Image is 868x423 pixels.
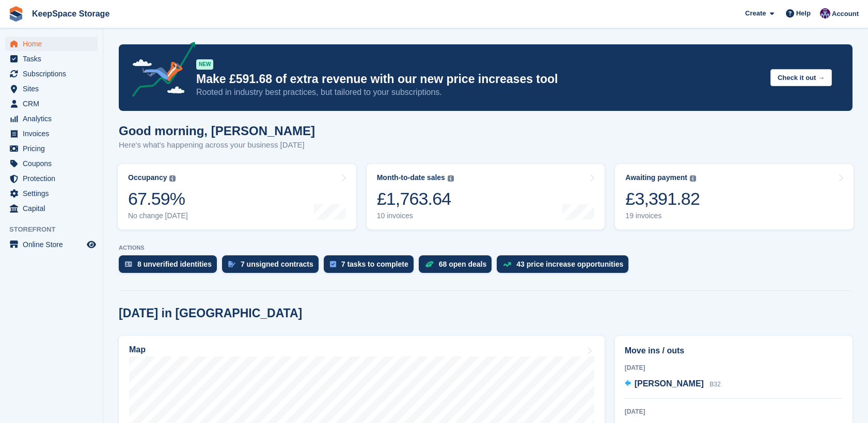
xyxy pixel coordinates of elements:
div: 19 invoices [625,211,700,220]
div: Month-to-date sales [377,173,445,182]
span: Storefront [9,224,103,235]
img: icon-info-grey-7440780725fd019a000dd9b08b2336e03edf1995a4989e88bcd33f0948082b44.svg [690,175,696,182]
button: Check it out → [770,69,832,86]
a: KeepSpace Storage [28,5,114,22]
img: icon-info-grey-7440780725fd019a000dd9b08b2336e03edf1995a4989e88bcd33f0948082b44.svg [169,175,176,182]
a: menu [5,237,98,252]
div: £3,391.82 [625,188,700,209]
img: icon-info-grey-7440780725fd019a000dd9b08b2336e03edf1995a4989e88bcd33f0948082b44.svg [448,175,454,182]
a: menu [5,37,98,51]
span: Capital [23,201,85,216]
a: menu [5,52,98,66]
p: Here's what's happening across your business [DATE] [119,139,315,151]
h2: Map [129,345,146,354]
a: menu [5,96,98,111]
a: Occupancy 67.59% No change [DATE] [118,164,356,230]
span: Settings [23,186,85,201]
img: price-adjustments-announcement-icon-8257ccfd72463d97f412b2fc003d46551f7dbcb40ab6d574587a9cd5c0d94... [123,42,196,101]
img: Charlotte Jobling [820,8,830,19]
div: 7 unsigned contracts [241,260,313,268]
a: Awaiting payment £3,391.82 19 invoices [615,164,854,230]
div: No change [DATE] [128,211,188,220]
a: menu [5,126,98,141]
a: 7 unsigned contracts [222,255,324,278]
img: task-75834270c22a3079a89374b754ae025e5fb1db73e45f91037f5363f120a921f8.svg [330,261,336,267]
div: 43 price increase opportunities [516,260,623,268]
h2: [DATE] in [GEOGRAPHIC_DATA] [119,306,302,320]
div: £1,763.64 [377,188,454,209]
a: [PERSON_NAME] B32 [625,378,721,391]
span: Online Store [23,237,85,252]
div: 10 invoices [377,211,454,220]
a: menu [5,186,98,201]
h2: Move ins / outs [625,345,843,357]
div: 7 tasks to complete [341,260,408,268]
span: Pricing [23,141,85,156]
a: 7 tasks to complete [324,255,419,278]
a: menu [5,82,98,96]
span: B32 [709,381,720,388]
a: 8 unverified identities [119,255,222,278]
img: verify_identity-adf6edd0f0f0b5bbfe63781bf79b02c33cf7c696d77639b501bdc392416b5a36.svg [125,261,132,267]
h1: Good morning, [PERSON_NAME] [119,124,315,138]
a: Preview store [85,238,98,251]
span: Account [832,9,859,19]
a: 68 open deals [419,255,497,278]
div: [DATE] [625,407,843,416]
a: 43 price increase opportunities [497,255,634,278]
span: Create [745,8,766,19]
span: Subscriptions [23,67,85,81]
div: [DATE] [625,363,843,372]
img: deal-1b604bf984904fb50ccaf53a9ad4b4a5d6e5aea283cecdc64d6e3604feb123c2.svg [425,261,434,268]
div: 67.59% [128,188,188,209]
div: Awaiting payment [625,173,687,182]
a: menu [5,141,98,156]
span: Help [796,8,811,19]
img: contract_signature_icon-13c848040528278c33f63329250d36e43548de30e8caae1d1a13099fd9432cc5.svg [228,261,235,267]
span: Protection [23,171,85,186]
span: Analytics [23,111,85,126]
a: menu [5,171,98,186]
a: menu [5,111,98,126]
div: Occupancy [128,173,167,182]
p: ACTIONS [119,245,853,251]
p: Make £591.68 of extra revenue with our new price increases tool [196,72,762,87]
a: menu [5,67,98,81]
span: CRM [23,96,85,111]
span: Home [23,37,85,51]
a: Month-to-date sales £1,763.64 10 invoices [367,164,605,230]
span: [PERSON_NAME] [635,379,704,388]
div: 8 unverified identities [137,260,212,268]
span: Sites [23,82,85,96]
span: Tasks [23,52,85,66]
span: Invoices [23,126,85,141]
div: 68 open deals [439,260,487,268]
img: stora-icon-8386f47178a22dfd0bd8f6a31ec36ba5ce8667c1dd55bd0f319d3a0aa187defe.svg [8,6,24,22]
a: menu [5,156,98,171]
span: Coupons [23,156,85,171]
div: NEW [196,59,213,70]
p: Rooted in industry best practices, but tailored to your subscriptions. [196,87,762,98]
a: menu [5,201,98,216]
img: price_increase_opportunities-93ffe204e8149a01c8c9dc8f82e8f89637d9d84a8eef4429ea346261dce0b2c0.svg [503,262,511,267]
